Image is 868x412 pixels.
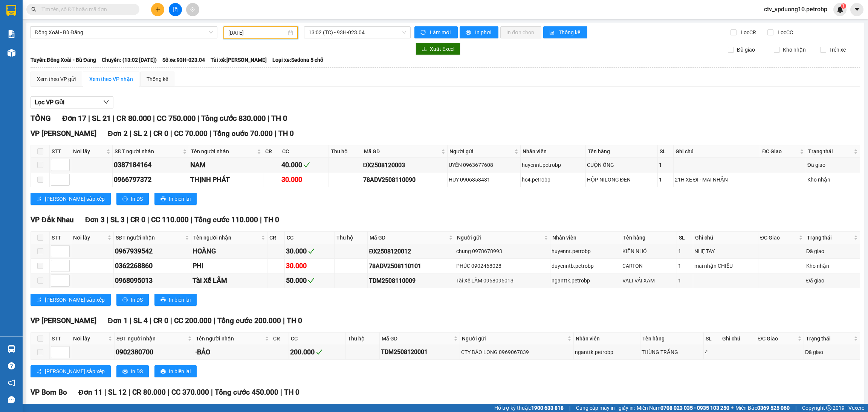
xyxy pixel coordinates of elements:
[576,404,635,412] span: Cung cấp máy in - giấy in:
[8,49,15,57] img: warehouse-icon
[8,345,15,353] img: warehouse-icon
[550,232,622,244] th: Nhân viên
[191,259,267,273] td: PHI
[543,26,587,38] button: bar-chartThống kê
[31,215,74,224] span: VP Đắk Nhau
[31,7,37,12] span: search
[173,7,178,12] span: file-add
[174,129,208,138] span: CC 70.000
[775,28,794,37] span: Lọc CC
[826,46,849,54] span: Trên xe
[191,273,267,288] td: Tài Xế LÃM
[114,273,192,288] td: 0968095013
[854,6,860,13] span: caret-down
[414,26,458,38] button: syncLàm mới
[37,75,76,83] div: Xem theo VP gửi
[41,5,130,14] input: Tìm tên, số ĐT hoặc mã đơn
[108,388,127,397] span: SL 12
[153,114,155,123] span: |
[271,333,289,345] th: CR
[35,27,213,38] span: Đồng Xoài - Bù Đăng
[559,28,581,37] span: Thống kê
[190,174,262,185] div: THỊNH PHÁT
[622,247,675,255] div: KIỆN NHỎ
[286,275,333,286] div: 50.000
[160,369,166,375] span: printer
[115,345,194,360] td: 0902380700
[194,345,272,360] td: ·BẢO
[190,7,195,12] span: aim
[640,333,704,345] th: Tên hàng
[808,147,852,156] span: Trạng thái
[369,276,454,285] div: TDM2508110009
[850,3,863,16] button: caret-down
[194,215,258,224] span: Tổng cước 110.000
[195,347,270,357] div: ·BẢO
[837,6,844,13] img: icon-new-feature
[806,262,859,270] div: Kho nhận
[35,98,64,107] span: Lọc VP Gửi
[131,296,143,304] span: In DS
[678,276,692,285] div: 1
[154,193,197,205] button: printerIn biên lai
[281,160,327,170] div: 40.000
[760,233,797,242] span: ĐC Giao
[115,261,190,271] div: 0362268860
[114,244,192,259] td: 0967939542
[260,215,262,224] span: |
[193,246,266,256] div: HOÀNG
[108,316,128,325] span: Đơn 1
[807,161,859,169] div: Đã giao
[127,215,128,224] span: |
[694,247,757,255] div: NHẸ TAY
[694,262,757,270] div: mai nhận CHIỀU
[494,404,564,412] span: Hỗ trợ kỹ thuật:
[346,333,380,345] th: Thu hộ
[193,261,266,271] div: PHI
[168,388,170,397] span: |
[189,172,264,187] td: THỊNH PHÁT
[549,30,556,36] span: bar-chart
[193,233,260,242] span: Tên người nhận
[116,233,184,242] span: SĐT người nhận
[309,27,406,38] span: 13:02 (TC) - 93H-023.04
[171,388,209,397] span: CC 370.000
[157,114,196,123] span: CC 750.000
[286,246,333,256] div: 30.000
[475,28,492,37] span: In phơi
[500,26,541,38] button: In đơn chọn
[267,114,269,123] span: |
[658,145,674,158] th: SL
[283,316,285,325] span: |
[116,334,186,343] span: SĐT người nhận
[362,158,448,172] td: ĐX2508120003
[370,233,447,242] span: Mã GD
[191,147,256,156] span: Tên người nhận
[162,56,205,64] span: Số xe: 93H-023.04
[45,296,105,304] span: [PERSON_NAME] sắp xếp
[522,175,584,184] div: hc4.petrobp
[430,45,454,53] span: Xuất Excel
[193,275,266,286] div: Tài Xế LÃM
[73,233,106,242] span: Nơi lấy
[154,365,197,377] button: printerIn biên lai
[807,233,852,242] span: Trạng thái
[622,262,675,270] div: CARTON
[102,56,157,64] span: Chuyến: (13:02 [DATE])
[574,333,640,345] th: Nhân viên
[122,297,128,303] span: printer
[807,175,859,184] div: Kho nhận
[78,388,102,397] span: Đơn 11
[693,232,758,244] th: Ghi chú
[449,147,513,156] span: Người gửi
[272,56,323,64] span: Loại xe: Sedona 5 chỗ
[170,129,172,138] span: |
[174,316,212,325] span: CC 200.000
[264,215,279,224] span: TH 0
[460,26,498,38] button: printerIn phơi
[285,232,335,244] th: CC
[214,316,215,325] span: |
[569,404,570,412] span: |
[522,161,584,169] div: huyennt.petrobp
[8,379,15,386] span: notification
